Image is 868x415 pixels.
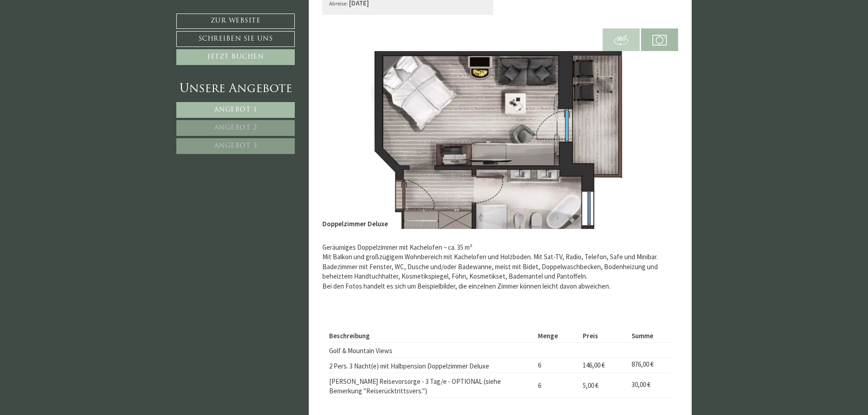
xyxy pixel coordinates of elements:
td: [PERSON_NAME] Reisevorsorge - 3 Tag/e - OPTIONAL (siehe Bemerkung "Reiserücktrittsvers.") [329,373,535,398]
td: 2 Pers. 3 Nacht(e) mit Halbpension Doppelzimmer Deluxe [329,358,535,373]
th: Menge [534,329,580,342]
div: Montis – Active Nature Spa [14,26,129,33]
td: Golf & Mountain Views [329,342,535,358]
small: 10:40 [14,42,129,48]
span: Angebot 2 [214,125,257,131]
a: Jetzt buchen [176,49,295,65]
span: 5,00 € [583,381,599,390]
td: 876,00 € [628,358,671,373]
a: Zur Website [176,14,295,29]
td: 6 [534,373,580,398]
td: 30,00 € [628,373,671,398]
span: Angebot 1 [214,107,257,113]
th: Preis [580,329,628,342]
td: 6 [534,358,580,373]
a: Schreiben Sie uns [176,31,295,47]
span: Angebot 3 [214,143,257,149]
th: Summe [628,329,671,342]
img: 360-grad.svg [614,33,628,47]
p: Geräumiges Doppelzimmer mit Kachelofen ~ ca. 35 m² Mit Balkon und großzügigem Wohnbereich mit Kac... [322,242,679,291]
img: camera.svg [652,33,667,47]
div: Doppelzimmer Deluxe [322,212,401,228]
div: Montag [160,7,196,21]
img: image [322,51,679,229]
th: Beschreibung [329,329,535,342]
span: 146,00 € [583,361,605,369]
button: Next [653,129,662,151]
div: Guten Tag, wie können wir Ihnen helfen? [7,24,133,50]
button: Previous [338,129,348,151]
div: Unsere Angebote [176,81,295,98]
button: Senden [297,238,356,254]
